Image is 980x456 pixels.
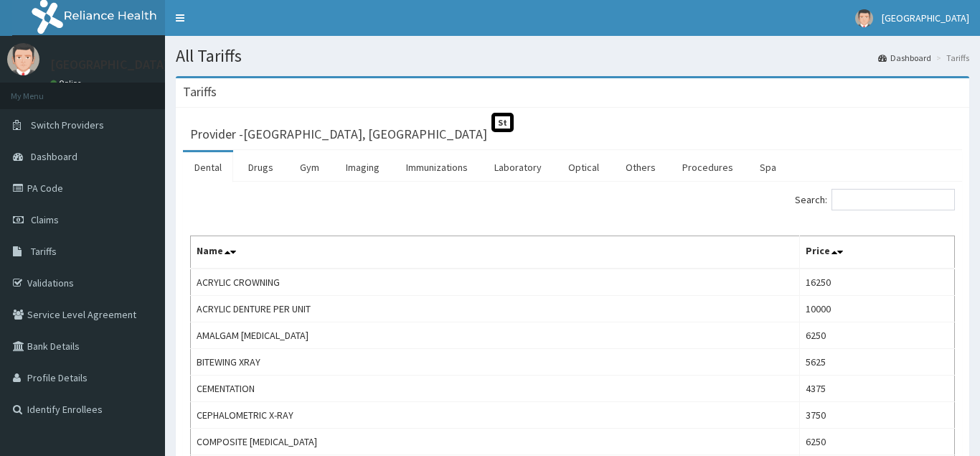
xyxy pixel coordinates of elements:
a: Optical [557,152,611,182]
a: Dental [183,152,233,182]
span: [GEOGRAPHIC_DATA] [882,11,969,24]
td: 10000 [800,296,955,322]
a: Dashboard [878,52,931,64]
h3: Provider - [GEOGRAPHIC_DATA], [GEOGRAPHIC_DATA] [190,128,487,141]
span: Tariffs [31,245,57,258]
h3: Tariffs [183,85,217,98]
a: Laboratory [483,152,553,182]
a: Spa [748,152,788,182]
p: [GEOGRAPHIC_DATA] [50,58,169,71]
a: Procedures [671,152,745,182]
td: COMPOSITE [MEDICAL_DATA] [191,429,800,455]
td: 5625 [800,349,955,376]
li: Tariffs [933,52,969,64]
td: ACRYLIC DENTURE PER UNIT [191,296,800,322]
a: Imaging [334,152,391,182]
span: St [491,113,514,132]
td: 16250 [800,269,955,296]
span: Switch Providers [31,118,104,131]
td: 6250 [800,429,955,455]
span: Claims [31,213,59,226]
img: User Image [7,43,39,75]
span: Dashboard [31,150,77,163]
td: CEMENTATION [191,376,800,402]
td: AMALGAM [MEDICAL_DATA] [191,322,800,349]
td: ACRYLIC CROWNING [191,269,800,296]
td: BITEWING XRAY [191,349,800,376]
a: Online [50,78,85,88]
a: Others [614,152,667,182]
td: CEPHALOMETRIC X-RAY [191,402,800,429]
label: Search: [795,189,955,210]
th: Name [191,236,800,269]
td: 6250 [800,322,955,349]
a: Gym [288,152,331,182]
img: User Image [855,9,873,27]
input: Search: [831,189,955,210]
a: Immunizations [395,152,479,182]
td: 4375 [800,376,955,402]
a: Drugs [237,152,285,182]
th: Price [800,236,955,269]
td: 3750 [800,402,955,429]
h1: All Tariffs [176,47,969,65]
